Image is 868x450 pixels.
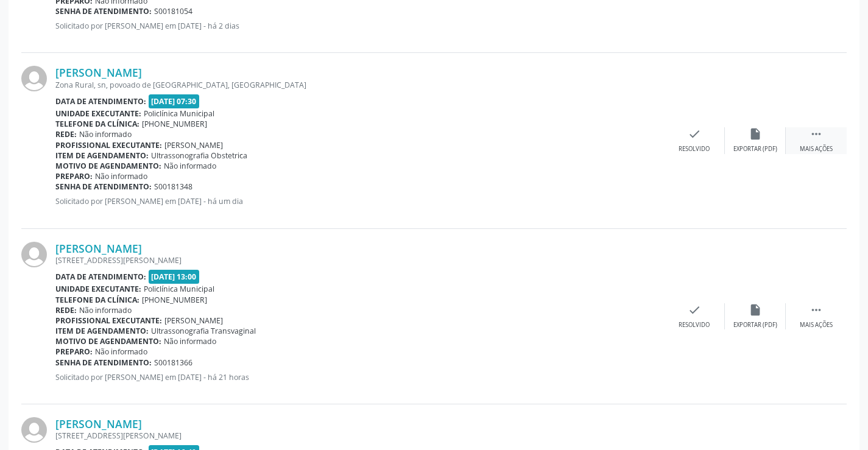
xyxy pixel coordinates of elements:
i:  [810,127,823,141]
a: [PERSON_NAME] [55,66,142,79]
div: Resolvido [679,321,710,329]
span: [DATE] 13:00 [149,270,200,284]
b: Preparo: [55,171,93,181]
b: Motivo de agendamento: [55,161,161,171]
p: Solicitado por [PERSON_NAME] em [DATE] - há um dia [55,196,664,206]
span: Policlínica Municipal [144,284,214,294]
div: [STREET_ADDRESS][PERSON_NAME] [55,431,664,441]
b: Profissional executante: [55,315,162,326]
span: S00181348 [154,181,192,192]
b: Telefone da clínica: [55,119,139,129]
b: Motivo de agendamento: [55,336,161,346]
p: Solicitado por [PERSON_NAME] em [DATE] - há 21 horas [55,372,664,382]
b: Data de atendimento: [55,96,146,107]
span: Policlínica Municipal [144,108,214,119]
span: S00181366 [154,357,192,368]
img: img [21,66,47,91]
span: S00181054 [154,6,192,16]
b: Senha de atendimento: [55,181,152,192]
a: [PERSON_NAME] [55,417,142,431]
span: [PHONE_NUMBER] [142,295,207,305]
a: [PERSON_NAME] [55,242,142,255]
b: Profissional executante: [55,140,162,150]
b: Item de agendamento: [55,150,149,161]
b: Rede: [55,129,77,139]
i: check [688,303,701,317]
div: [STREET_ADDRESS][PERSON_NAME] [55,255,664,265]
div: Resolvido [679,145,710,153]
span: [PHONE_NUMBER] [142,119,207,129]
b: Preparo: [55,346,93,357]
span: Não informado [164,336,216,346]
b: Senha de atendimento: [55,357,152,368]
b: Item de agendamento: [55,326,149,336]
span: Não informado [164,161,216,171]
i: check [688,127,701,141]
b: Data de atendimento: [55,272,146,282]
p: Solicitado por [PERSON_NAME] em [DATE] - há 2 dias [55,21,664,31]
span: Não informado [95,171,147,181]
span: [DATE] 07:30 [149,94,200,108]
b: Telefone da clínica: [55,295,139,305]
i: insert_drive_file [749,303,762,317]
span: Ultrassonografia Transvaginal [151,326,256,336]
img: img [21,242,47,267]
b: Senha de atendimento: [55,6,152,16]
div: Mais ações [800,321,833,329]
i: insert_drive_file [749,127,762,141]
i:  [810,303,823,317]
div: Zona Rural, sn, povoado de [GEOGRAPHIC_DATA], [GEOGRAPHIC_DATA] [55,80,664,90]
b: Rede: [55,305,77,315]
img: img [21,417,47,443]
b: Unidade executante: [55,108,141,119]
div: Exportar (PDF) [733,321,777,329]
b: Unidade executante: [55,284,141,294]
span: Não informado [79,305,132,315]
div: Exportar (PDF) [733,145,777,153]
span: Não informado [79,129,132,139]
span: [PERSON_NAME] [164,140,223,150]
span: Ultrassonografia Obstetrica [151,150,247,161]
span: [PERSON_NAME] [164,315,223,326]
div: Mais ações [800,145,833,153]
span: Não informado [95,346,147,357]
